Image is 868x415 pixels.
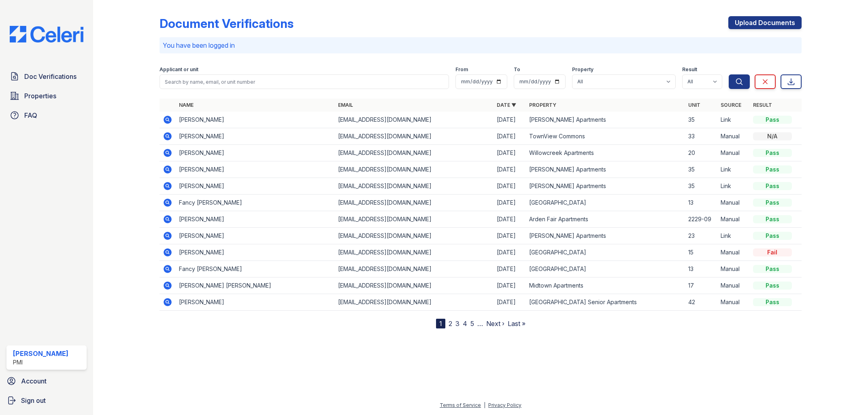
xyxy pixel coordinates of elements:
[6,88,87,104] a: Properties
[463,320,467,328] a: 4
[470,320,474,328] a: 5
[717,228,750,244] td: Link
[717,261,750,277] td: Manual
[24,110,37,120] span: FAQ
[488,402,521,408] a: Privacy Policy
[753,199,792,207] div: Pass
[508,320,525,328] a: Last »
[179,102,194,108] a: Name
[13,358,68,366] div: PMI
[484,402,485,408] div: |
[685,112,717,128] td: 35
[682,66,697,73] label: Result
[176,145,335,161] td: [PERSON_NAME]
[494,161,526,178] td: [DATE]
[717,244,750,261] td: Manual
[494,128,526,145] td: [DATE]
[685,294,717,311] td: 42
[717,277,750,294] td: Manual
[753,149,792,157] div: Pass
[176,211,335,228] td: [PERSON_NAME]
[753,265,792,273] div: Pass
[685,244,717,261] td: 15
[685,161,717,178] td: 35
[526,211,685,228] td: Arden Fair Apartments
[335,145,494,161] td: [EMAIL_ADDRESS][DOMAIN_NAME]
[685,178,717,195] td: 35
[685,228,717,244] td: 23
[13,349,68,358] div: [PERSON_NAME]
[335,112,494,128] td: [EMAIL_ADDRESS][DOMAIN_NAME]
[440,402,481,408] a: Terms of Service
[335,128,494,145] td: [EMAIL_ADDRESS][DOMAIN_NAME]
[728,16,802,29] a: Upload Documents
[717,211,750,228] td: Manual
[176,161,335,178] td: [PERSON_NAME]
[24,72,77,81] span: Doc Verifications
[449,320,452,328] a: 2
[436,319,445,328] div: 1
[526,161,685,178] td: [PERSON_NAME] Apartments
[685,277,717,294] td: 17
[526,178,685,195] td: [PERSON_NAME] Apartments
[685,195,717,211] td: 13
[3,373,90,389] a: Account
[529,102,556,108] a: Property
[717,161,750,178] td: Link
[753,182,792,190] div: Pass
[753,232,792,240] div: Pass
[753,102,772,108] a: Result
[753,165,792,174] div: Pass
[176,244,335,261] td: [PERSON_NAME]
[455,66,468,73] label: From
[717,294,750,311] td: Manual
[494,294,526,311] td: [DATE]
[572,66,594,73] label: Property
[335,161,494,178] td: [EMAIL_ADDRESS][DOMAIN_NAME]
[717,178,750,195] td: Link
[717,195,750,211] td: Manual
[753,116,792,124] div: Pass
[335,178,494,195] td: [EMAIL_ADDRESS][DOMAIN_NAME]
[176,112,335,128] td: [PERSON_NAME]
[753,298,792,306] div: Pass
[717,128,750,145] td: Manual
[494,178,526,195] td: [DATE]
[526,128,685,145] td: TownView Commons
[335,211,494,228] td: [EMAIL_ADDRESS][DOMAIN_NAME]
[335,244,494,261] td: [EMAIL_ADDRESS][DOMAIN_NAME]
[526,228,685,244] td: [PERSON_NAME] Apartments
[6,107,87,123] a: FAQ
[497,102,516,108] a: Date ▼
[494,211,526,228] td: [DATE]
[494,195,526,211] td: [DATE]
[685,261,717,277] td: 13
[685,145,717,161] td: 20
[335,261,494,277] td: [EMAIL_ADDRESS][DOMAIN_NAME]
[338,102,353,108] a: Email
[494,244,526,261] td: [DATE]
[163,40,798,50] p: You have been logged in
[526,195,685,211] td: [GEOGRAPHIC_DATA]
[494,112,526,128] td: [DATE]
[526,261,685,277] td: [GEOGRAPHIC_DATA]
[3,26,90,42] img: CE_Logo_Blue-a8612792a0a2168367f1c8372b55b34899dd931a85d93a1a3d3e32e68fde9ad4.png
[160,16,294,31] div: Document Verifications
[753,248,792,256] div: Fail
[176,294,335,311] td: [PERSON_NAME]
[717,145,750,161] td: Manual
[494,261,526,277] td: [DATE]
[494,277,526,294] td: [DATE]
[335,277,494,294] td: [EMAIL_ADDRESS][DOMAIN_NAME]
[160,66,198,73] label: Applicant or unit
[753,132,792,140] div: N/A
[3,392,90,409] button: Sign out
[685,211,717,228] td: 2229-09
[486,320,504,328] a: Next ›
[753,215,792,223] div: Pass
[753,282,792,290] div: Pass
[721,102,741,108] a: Source
[335,195,494,211] td: [EMAIL_ADDRESS][DOMAIN_NAME]
[21,396,46,405] span: Sign out
[176,228,335,244] td: [PERSON_NAME]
